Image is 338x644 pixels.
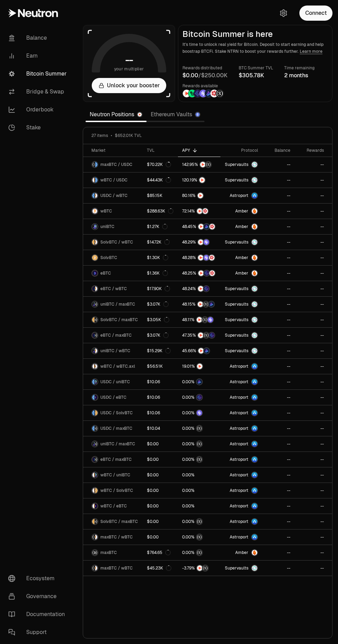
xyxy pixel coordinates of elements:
a: SupervaultsSupervaults [220,328,262,343]
img: wBTC Logo [92,364,95,369]
a: -- [262,343,294,358]
a: -- [262,157,294,172]
a: NTRNSolv PointsMars Fragments [178,250,220,265]
img: Supervaults [252,317,257,323]
a: AmberAmber [220,219,262,234]
a: SolvBTC LogoSolvBTC [83,250,143,265]
a: EtherFi Points [178,390,220,405]
img: Amber [252,208,257,214]
img: wBTC.axl Logo [95,364,98,369]
a: NTRNMars Fragments [178,204,220,219]
a: -- [295,359,332,374]
button: NTRNBedrock DiamondsMars Fragments [182,223,216,230]
a: $44.43K [143,172,178,188]
img: Solv Points [199,90,207,97]
a: USDC LogoSolvBTC LogoUSDC / SolvBTC [83,405,143,420]
img: Ethereum Logo [196,112,200,117]
img: Structured Points [206,162,211,167]
button: Structured Points [182,425,216,432]
a: -- [295,421,332,436]
a: $0.00 [143,436,178,452]
a: SolvBTC LogomaxBTC LogoSolvBTC / maxBTC [83,312,143,327]
img: maxBTC Logo [95,317,98,323]
button: NTRNMars Fragments [182,208,216,215]
div: $1.30K [147,255,168,260]
img: EtherFi Points [194,90,201,97]
a: uniBTC LogomaxBTC LogouniBTC / maxBTC [83,297,143,312]
a: -- [262,235,294,250]
img: Structured Points [197,441,202,447]
span: $652.01K TVL [115,133,142,138]
img: uniBTC Logo [92,224,98,229]
span: uniBTC / maxBTC [100,441,135,447]
span: Amber [235,208,248,214]
a: Astroport [220,359,262,374]
img: SolvBTC Logo [95,410,98,416]
img: Mars Fragments [202,208,208,214]
img: SolvBTC Logo [92,317,95,323]
a: -- [262,328,294,343]
a: SupervaultsSupervaults [220,312,262,327]
img: Amber [252,270,257,276]
button: Solv Points [182,409,216,416]
button: Connect [299,6,332,21]
img: uniBTC Logo [92,348,95,354]
img: wBTC Logo [95,239,98,245]
a: $0.00 [143,452,178,467]
img: wBTC Logo [95,286,98,291]
button: NTRNEtherFi PointsMars Fragments [182,270,216,277]
a: -- [295,281,332,296]
img: Structured Points [203,301,209,307]
span: USDC / wBTC [100,193,128,198]
div: $288.63K [147,208,173,214]
button: NTRN [182,192,216,199]
img: Bedrock Diamonds [197,379,202,385]
a: -- [295,328,332,343]
a: -- [262,359,294,374]
img: eBTC Logo [92,270,98,276]
span: Supervaults [225,301,248,307]
a: -- [262,390,294,405]
a: Astroport [220,421,262,436]
button: NTRN [182,363,216,370]
img: uniBTC Logo [95,379,98,385]
a: -- [295,266,332,281]
button: NTRNSolv PointsMars Fragments [182,254,216,261]
a: Learn more [300,49,322,54]
a: USDC LogouniBTC LogoUSDC / uniBTC [83,374,143,389]
a: $10.04 [143,421,178,436]
span: 27 items [91,133,108,138]
img: Mars Fragments [210,90,218,97]
a: -- [262,452,294,467]
div: $1.27K [147,224,168,229]
img: NTRN [197,208,202,214]
button: NTRNBedrock Diamonds [182,347,216,354]
a: $1.36K [143,266,178,281]
img: Structured Points [203,333,209,338]
img: Bedrock Diamonds [209,301,214,307]
button: NTRNStructured PointsEtherFi Points [182,332,216,339]
a: eBTC LogoeBTC [83,266,143,281]
a: -- [262,436,294,452]
a: NTRNStructured PointsBedrock Diamonds [178,297,220,312]
a: Bitcoin Summer [3,65,74,83]
img: USDC Logo [92,379,95,385]
span: Supervaults [225,177,248,183]
button: NTRNSolv Points [182,239,216,246]
a: $10.06 [143,405,178,420]
a: -- [262,421,294,436]
img: NTRN [198,348,204,354]
a: SupervaultsSupervaults [220,343,262,358]
span: uniBTC [100,224,115,229]
span: Astroport [230,364,248,369]
a: eBTC LogowBTC LogoeBTC / wBTC [83,281,143,296]
span: Supervaults [225,333,248,338]
div: $10.06 [147,379,160,385]
a: -- [262,266,294,281]
a: NTRNEtherFi PointsMars Fragments [178,266,220,281]
span: Supervaults [225,348,248,354]
img: NTRN [199,177,205,183]
a: -- [295,374,332,389]
h1: -- [125,55,133,66]
a: SupervaultsSupervaults [220,157,262,172]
